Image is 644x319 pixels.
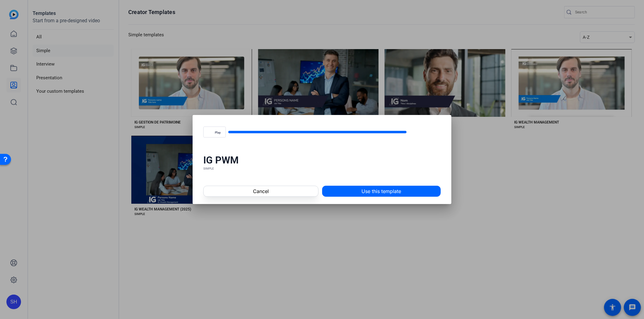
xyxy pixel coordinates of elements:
[215,131,221,134] span: Play
[361,188,401,195] span: Use this template
[253,188,269,195] span: Cancel
[409,125,424,139] button: Mute
[203,127,226,138] button: Play
[203,186,318,197] button: Cancel
[203,166,441,171] div: SIMPLE
[426,125,441,139] button: Fullscreen
[322,186,441,197] button: Use this template
[203,154,441,166] div: IG PWM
